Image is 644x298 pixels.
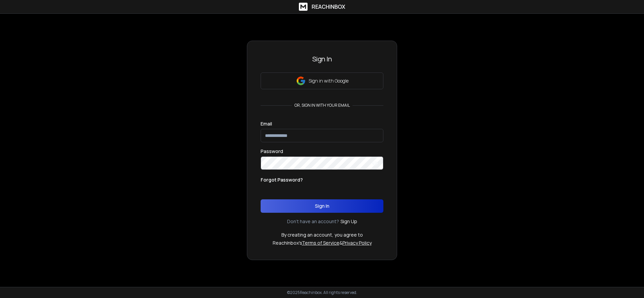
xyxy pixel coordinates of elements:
[299,3,345,11] a: ReachInbox
[302,240,339,246] a: Terms of Service
[261,72,383,89] button: Sign in with Google
[292,103,353,108] p: or, sign in with your email
[287,290,357,295] p: © 2025 Reachinbox. All rights reserved.
[281,232,363,238] p: By creating an account, you agree to
[261,177,303,183] p: Forgot Password?
[340,218,357,225] a: Sign Up
[309,78,348,84] p: Sign in with Google
[273,240,372,246] p: ReachInbox's &
[312,3,345,11] h1: ReachInbox
[261,54,383,64] h3: Sign In
[261,199,383,213] button: Sign In
[261,149,283,154] label: Password
[287,218,339,225] p: Don't have an account?
[342,240,372,246] a: Privacy Policy
[261,121,272,126] label: Email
